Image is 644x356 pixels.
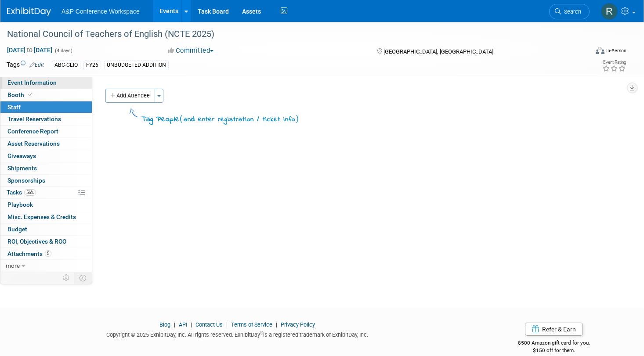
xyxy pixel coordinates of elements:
div: $500 Amazon gift card for you, [481,334,626,354]
a: Tasks56% [0,187,92,198]
div: Copyright © 2025 ExhibitDay, Inc. All rights reserved. ExhibitDay is a registered trademark of Ex... [7,329,468,339]
span: Attachments [7,250,51,257]
img: ExhibitDay [7,7,51,16]
span: and enter registration / ticket info [184,115,295,124]
button: Add Attendee [105,89,155,103]
span: Budget [7,226,27,233]
span: 5 [45,250,51,257]
a: Contact Us [195,321,223,328]
div: $150 off for them. [481,347,626,354]
div: In-Person [606,47,626,54]
a: Blog [159,321,170,328]
div: UNBUDGETED ADDITION [104,61,169,70]
a: Sponsorships [0,175,92,187]
div: Tag People [141,113,299,125]
span: Booth [7,91,34,98]
span: Playbook [7,201,33,208]
a: Terms of Service [231,321,272,328]
span: 56% [24,189,36,196]
a: Misc. Expenses & Credits [0,211,92,223]
sup: ® [260,331,263,335]
a: more [0,260,92,272]
a: Playbook [0,199,92,211]
a: Edit [29,62,44,68]
i: Booth reservation complete [28,92,33,97]
td: Tags [7,60,44,70]
a: Search [549,4,590,19]
a: Shipments [0,162,92,174]
span: ROI, Objectives & ROO [7,238,66,245]
span: Misc. Expenses & Credits [7,213,76,220]
a: Privacy Policy [281,321,315,328]
span: to [25,47,34,54]
span: more [6,262,20,269]
div: FY26 [83,61,101,70]
span: | [188,321,194,328]
a: Booth [0,89,92,101]
span: | [224,321,230,328]
span: [DATE] [DATE] [7,46,53,54]
a: ROI, Objectives & ROO [0,236,92,248]
div: ABC-CLIO [52,61,80,70]
span: Shipments [7,165,37,172]
span: Event Information [7,79,57,86]
span: Giveaways [7,152,36,159]
a: Event Information [0,77,92,89]
td: Personalize Event Tab Strip [59,272,74,284]
img: Format-Inperson.png [596,47,604,54]
span: Tasks [7,189,36,196]
a: API [179,321,187,328]
a: Budget [0,223,92,235]
span: A&P Conference Workspace [62,8,140,15]
span: [GEOGRAPHIC_DATA], [GEOGRAPHIC_DATA] [384,48,493,55]
span: Staff [7,104,21,111]
a: Asset Reservations [0,138,92,150]
div: Event Format [534,46,626,59]
a: Attachments5 [0,248,92,260]
button: Committed [165,46,217,55]
span: | [274,321,279,328]
a: Travel Reservations [0,113,92,125]
td: Toggle Event Tabs [74,272,92,284]
span: ) [295,114,299,123]
span: | [172,321,177,328]
span: (4 days) [54,48,72,54]
a: Conference Report [0,126,92,137]
a: Giveaways [0,150,92,162]
span: ( [180,114,184,123]
span: Sponsorships [7,177,45,184]
a: Staff [0,101,92,113]
span: Asset Reservations [7,140,60,147]
div: Event Rating [602,60,626,65]
a: Refer & Earn [525,323,583,336]
div: National Council of Teachers of English (NCTE 2025) [4,26,574,42]
img: Rosalie Love [601,3,618,20]
span: Conference Report [7,128,58,135]
span: Travel Reservations [7,115,61,122]
span: Search [561,8,581,15]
